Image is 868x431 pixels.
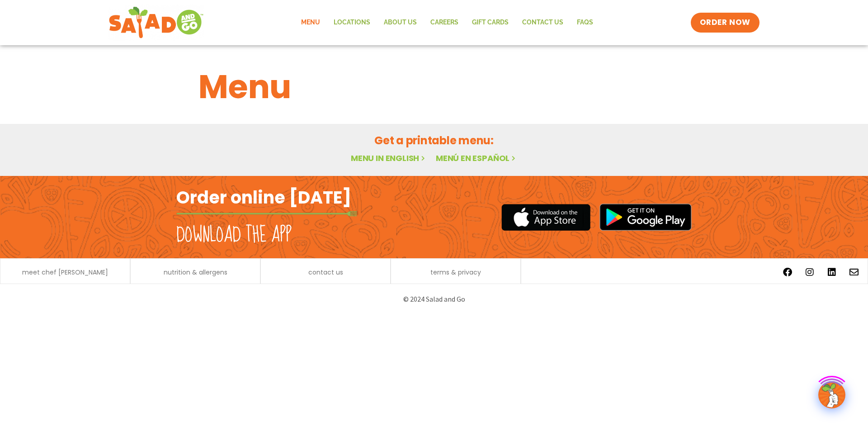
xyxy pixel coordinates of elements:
a: Menú en español [436,152,517,164]
a: Contact Us [515,12,570,33]
nav: Menu [294,12,600,33]
h2: Get a printable menu: [198,133,670,148]
a: Menu [294,12,327,33]
a: Locations [327,12,377,33]
img: appstore [501,203,590,232]
img: google_play [599,204,692,231]
h1: Menu [198,62,670,111]
img: new-SAG-logo-768×292 [108,5,204,41]
a: Menu in English [351,152,427,164]
img: fork [176,211,357,216]
span: ORDER NOW [700,17,750,28]
a: ORDER NOW [691,13,759,33]
a: GIFT CARDS [465,12,515,33]
a: meet chef [PERSON_NAME] [22,269,108,275]
a: terms & privacy [430,269,481,275]
h2: Download the app [176,223,292,248]
a: About Us [377,12,424,33]
a: Careers [424,12,465,33]
a: nutrition & allergens [164,269,227,275]
p: © 2024 Salad and Go [181,293,687,305]
a: contact us [308,269,343,275]
h2: Order online [DATE] [176,186,351,208]
a: FAQs [570,12,600,33]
